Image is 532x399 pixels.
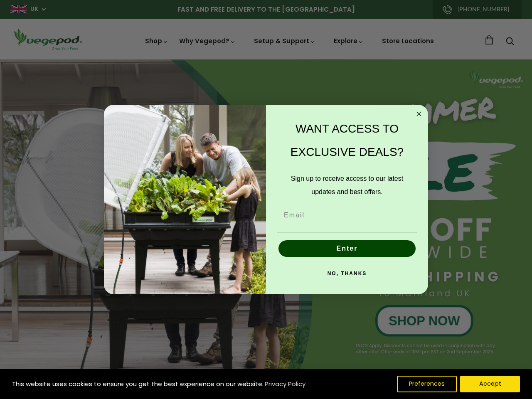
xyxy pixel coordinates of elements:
button: Enter [278,240,416,257]
span: WANT ACCESS TO EXCLUSIVE DEALS? [291,122,404,158]
span: This website uses cookies to ensure you get the best experience on our website. [12,379,264,388]
button: Close dialog [414,109,424,119]
button: NO, THANKS [277,265,417,282]
button: Accept [460,376,520,392]
a: Privacy Policy (opens in a new tab) [264,377,307,392]
button: Preferences [397,376,457,392]
img: e9d03583-1bb1-490f-ad29-36751b3212ff.jpeg [104,105,266,295]
span: Sign up to receive access to our latest updates and best offers. [291,175,403,195]
input: Email [277,207,417,224]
